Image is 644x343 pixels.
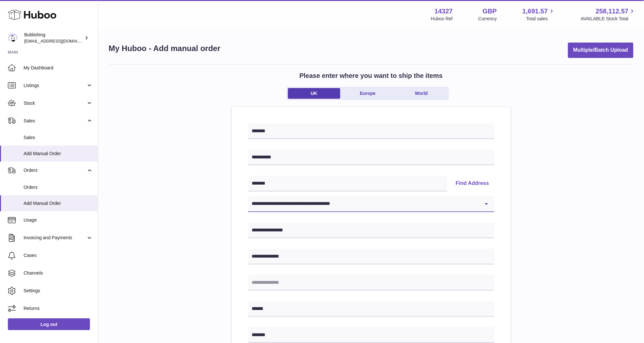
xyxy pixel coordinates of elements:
[581,16,636,22] span: AVAILABLE Stock Total
[581,7,636,22] a: 258,112.57 AVAILABLE Stock Total
[526,16,555,22] span: Total sales
[431,16,453,22] div: Huboo Ref
[451,176,494,191] button: Find Address
[109,43,221,54] h1: My Huboo - Add manual order
[483,7,497,16] strong: GBP
[24,65,93,71] span: My Dashboard
[24,38,96,44] span: [EMAIL_ADDRESS][DOMAIN_NAME]
[568,43,634,58] button: Multiple/Batch Upload
[299,71,443,80] h2: Please enter where you want to ship the items
[24,118,86,124] span: Sales
[288,88,340,99] a: UK
[24,82,86,89] span: Listings
[24,135,93,141] span: Sales
[395,88,448,99] a: World
[8,33,18,43] img: maricar@bublishing.com
[24,184,93,190] span: Orders
[24,32,83,44] div: Bublishing
[24,252,93,259] span: Cases
[478,16,497,22] div: Currency
[523,7,548,16] span: 1,691.57
[523,7,556,22] a: 1,691.57 Total sales
[435,7,453,16] strong: 14327
[8,318,90,330] a: Log out
[24,167,86,173] span: Orders
[24,151,93,157] span: Add Manual Order
[24,288,93,294] span: Settings
[342,88,394,99] a: Europe
[24,270,93,276] span: Channels
[24,200,93,207] span: Add Manual Order
[24,100,86,106] span: Stock
[24,235,86,241] span: Invoicing and Payments
[596,7,629,16] span: 258,112.57
[24,305,93,312] span: Returns
[24,217,93,223] span: Usage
